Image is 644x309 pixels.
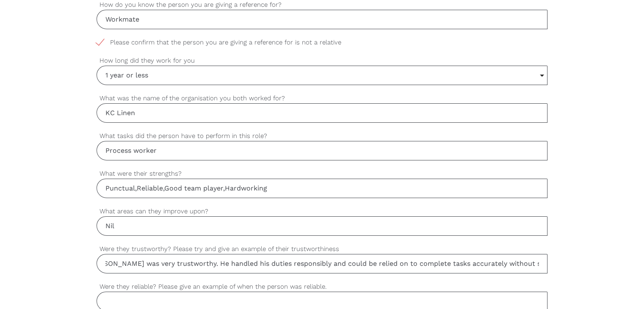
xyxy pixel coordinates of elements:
[97,94,547,103] label: What was the name of the organisation you both worked for?
[97,56,547,66] label: How long did they work for you
[97,282,547,292] label: Were they reliable? Please give an example of when the person was reliable.
[97,244,547,254] label: Were they trustworthy? Please try and give an example of their trustworthiness
[97,169,547,179] label: What were their strengths?
[97,207,547,216] label: What areas can they improve upon?
[97,38,357,47] span: Please confirm that the person you are giving a reference for is not a relative
[97,131,547,141] label: What tasks did the person have to perform in this role?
